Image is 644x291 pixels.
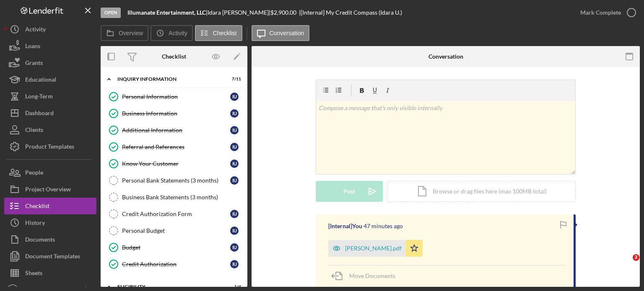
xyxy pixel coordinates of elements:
button: Post [316,181,383,202]
button: Conversation [252,25,310,41]
button: History [4,214,96,231]
label: Overview [119,30,143,36]
a: Credit AuthorizationIU [105,256,243,273]
div: I U [230,227,239,235]
div: Grants [25,54,43,73]
div: Dashboard [25,105,54,124]
a: Additional InformationIU [105,122,243,139]
div: | [127,9,208,16]
div: I U [230,109,239,118]
div: I U [230,176,239,185]
div: Open [101,8,121,18]
div: Educational [25,71,56,90]
span: Move Documents [349,272,395,279]
a: Personal BudgetIU [105,222,243,239]
div: Activity [25,21,46,40]
a: Business InformationIU [105,105,243,122]
div: 7 / 11 [226,77,241,82]
button: Document Templates [4,248,96,265]
button: Clients [4,121,96,138]
div: I U [230,143,239,151]
button: Activity [4,21,96,38]
div: [Internal] You [328,223,362,229]
button: Activity [151,25,192,41]
button: Product Templates [4,138,96,155]
button: Overview [101,25,148,41]
button: People [4,164,96,181]
div: History [25,214,45,233]
div: Personal Bank Statements (3 months) [122,177,230,184]
button: Long-Term [4,88,96,105]
button: Dashboard [4,105,96,121]
div: Long-Term [25,88,53,107]
a: Credit Authorization FormIU [105,206,243,222]
div: Loans [25,38,40,57]
label: Conversation [270,30,304,36]
b: Illumanate Entertainment, LLC [127,9,206,16]
button: Project Overview [4,181,96,198]
div: Checklist [162,53,186,60]
div: | [Internal] My Credit Compass (Idara U.) [299,9,402,16]
div: I U [230,243,239,252]
a: Grants [4,54,96,71]
div: I U [230,93,239,101]
button: Checklist [195,25,242,41]
div: Document Templates [25,248,80,267]
div: Documents [25,231,55,250]
div: Additional Information [122,127,230,134]
label: Activity [169,30,187,36]
div: Clients [25,121,43,140]
div: Checklist [25,198,49,216]
a: Referral and ReferencesIU [105,139,243,155]
div: Idara [PERSON_NAME] | [208,9,270,16]
span: 2 [633,254,639,261]
a: Know Your CustomerIU [105,155,243,172]
a: Business Bank Statements (3 months) [105,189,243,206]
iframe: Intercom live chat [615,254,636,274]
button: Loans [4,38,96,54]
div: Product Templates [25,138,74,157]
div: I U [230,160,239,168]
div: Credit Authorization Form [122,211,230,217]
time: 2025-08-20 11:30 [364,223,403,229]
div: Personal Information [122,93,230,100]
div: People [25,164,43,183]
div: Business Bank Statements (3 months) [122,194,243,201]
button: Sheets [4,265,96,281]
div: ELIGIBILITY [117,284,220,289]
div: Know Your Customer [122,160,230,167]
div: I U [230,260,239,268]
div: Post [343,181,355,202]
div: $2,900.00 [270,9,299,16]
div: Conversation [428,53,463,60]
div: I U [230,210,239,218]
div: Sheets [25,265,42,283]
label: Checklist [213,30,237,36]
button: Mark Complete [572,4,640,21]
a: Personal Bank Statements (3 months)IU [105,172,243,189]
div: INQUIRY INFORMATION [117,77,220,82]
div: Referral and References [122,144,230,150]
div: 1 / 4 [226,284,241,289]
a: BudgetIU [105,239,243,256]
button: Checklist [4,198,96,214]
button: Educational [4,71,96,88]
div: Budget [122,244,230,251]
a: Personal InformationIU [105,88,243,105]
div: I U [230,126,239,134]
div: Project Overview [25,181,71,200]
button: Documents [4,231,96,248]
div: Credit Authorization [122,261,230,268]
